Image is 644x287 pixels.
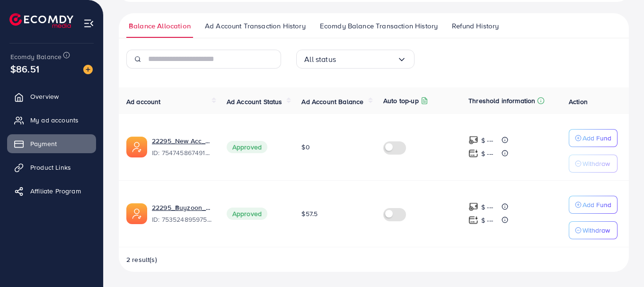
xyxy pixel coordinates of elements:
[7,87,96,106] a: Overview
[582,132,611,144] p: Add Fund
[30,92,59,101] span: Overview
[9,13,73,28] img: logo
[152,203,212,212] a: 22295_Buyzoon_1754436876148
[301,97,363,106] span: Ad Account Balance
[296,50,415,69] div: Search for option
[336,52,397,67] input: Search for option
[468,95,535,106] p: Threshold information
[301,142,309,152] span: $0
[7,111,96,130] a: My ad accounts
[320,21,438,31] span: Ecomdy Balance Transaction History
[7,182,96,200] a: Affiliate Program
[126,255,157,264] span: 2 result(s)
[7,158,96,177] a: Product Links
[227,97,282,106] span: Ad Account Status
[10,52,62,61] span: Ecomdy Balance
[205,21,306,31] span: Ad Account Transaction History
[152,136,212,158] div: <span class='underline'>22295_New Acc_1757279707669</span></br>7547458674915033105
[227,141,267,153] span: Approved
[468,202,478,212] img: top-up amount
[452,21,499,31] span: Refund History
[569,221,618,239] button: Withdraw
[468,135,478,145] img: top-up amount
[604,244,637,280] iframe: Chat
[126,137,147,157] img: ic-ads-acc.e4c84228.svg
[468,215,478,225] img: top-up amount
[83,65,93,74] img: image
[152,215,212,224] span: ID: 7535248959753879569
[582,225,610,236] p: Withdraw
[129,21,191,31] span: Balance Allocation
[383,95,419,106] p: Auto top-up
[582,199,611,210] p: Add Fund
[569,97,588,106] span: Action
[569,155,618,173] button: Withdraw
[30,139,57,148] span: Payment
[481,215,493,226] p: $ ---
[126,97,161,106] span: Ad account
[30,186,81,196] span: Affiliate Program
[481,148,493,159] p: $ ---
[468,148,478,158] img: top-up amount
[481,201,493,213] p: $ ---
[301,209,318,218] span: $57.5
[481,135,493,146] p: $ ---
[30,115,79,125] span: My ad accounts
[83,18,94,29] img: menu
[569,129,618,147] button: Add Fund
[304,52,336,67] span: All status
[582,158,610,169] p: Withdraw
[10,62,39,76] span: $86.51
[152,148,212,157] span: ID: 7547458674915033105
[569,196,618,214] button: Add Fund
[227,208,267,220] span: Approved
[152,136,212,146] a: 22295_New Acc_1757279707669
[30,163,71,172] span: Product Links
[152,203,212,225] div: <span class='underline'>22295_Buyzoon_1754436876148</span></br>7535248959753879569
[126,203,147,224] img: ic-ads-acc.e4c84228.svg
[7,134,96,153] a: Payment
